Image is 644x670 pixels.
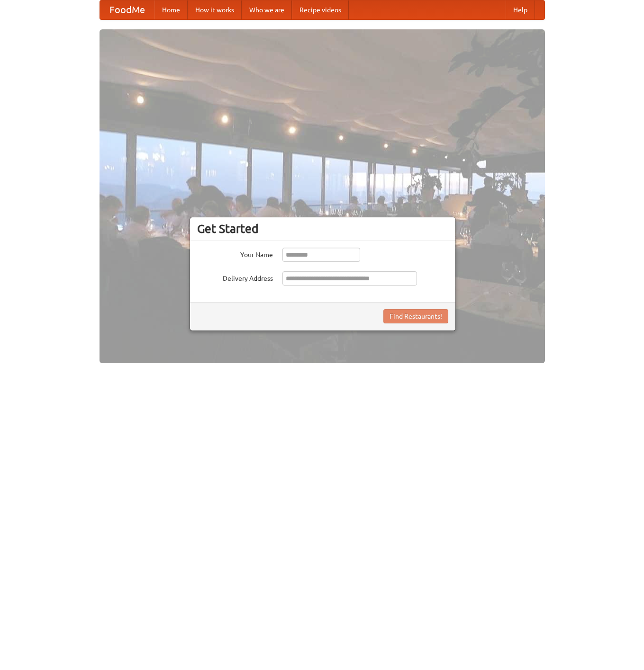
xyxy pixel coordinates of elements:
[197,271,273,283] label: Delivery Address
[506,0,535,19] a: Help
[197,248,273,259] label: Your Name
[197,222,448,236] h3: Get Started
[292,0,349,19] a: Recipe videos
[242,0,292,19] a: Who we are
[383,309,448,323] button: Find Restaurants!
[188,0,242,19] a: How it works
[154,0,188,19] a: Home
[100,0,154,19] a: FoodMe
